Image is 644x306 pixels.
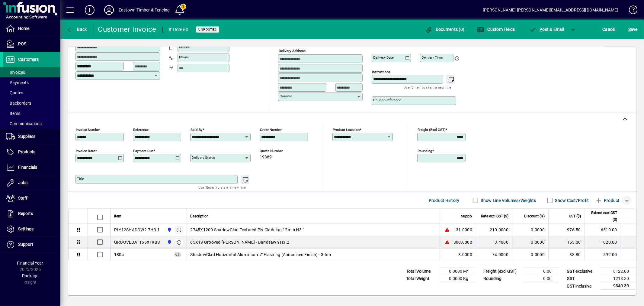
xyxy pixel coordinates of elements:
[512,236,548,249] td: 0.0000
[404,84,451,91] mat-hint: Use 'Enter' to start a new line
[3,222,60,237] a: Settings
[554,197,589,203] label: Show Cost/Profit
[439,275,476,282] td: 0.0000 Kg
[456,227,472,233] span: 31.0000
[333,128,360,132] mat-label: Product location
[624,1,636,21] a: Knowledge Base
[114,213,121,220] span: Item
[80,5,99,15] button: Add
[403,268,439,275] td: Total Volume
[585,224,621,236] td: 6510.00
[372,70,390,74] mat-label: Instructions
[60,24,94,35] app-page-header-button: Back
[600,268,636,275] td: 8122.00
[133,149,153,153] mat-label: Payment due
[3,160,60,175] a: Financials
[6,70,25,75] span: Invoices
[512,224,548,236] td: 0.0000
[480,227,508,233] div: 210.0000
[601,24,617,35] button: Cancel
[3,119,60,129] a: Communications
[453,239,472,245] span: 300.0000
[425,27,465,32] span: Documents (0)
[280,94,292,98] mat-label: Country
[133,128,149,132] mat-label: Reference
[260,155,272,160] span: 19889
[67,27,87,32] span: Back
[99,5,119,15] button: Profile
[421,55,443,60] mat-label: Delivery time
[260,128,282,132] mat-label: Order number
[548,249,585,261] td: 88.80
[373,55,394,60] mat-label: Delivery date
[198,184,246,191] mat-hint: Use 'Enter' to start a new line
[191,239,290,245] span: 65X19 Grooved [PERSON_NAME] - Bandsawn H3.2
[176,253,180,256] span: GL
[18,180,27,185] span: Jobs
[65,24,88,35] button: Back
[76,149,95,153] mat-label: Invoice date
[480,275,523,282] td: Rounding
[564,275,600,282] td: GST
[18,26,29,31] span: Home
[198,28,217,31] span: Unposted
[373,98,401,102] mat-label: Courier Reference
[548,224,585,236] td: 976.50
[548,236,585,249] td: 153.00
[480,197,536,203] label: Show Line Volumes/Weights
[3,191,60,206] a: Staff
[98,24,156,34] div: Customer Invoice
[3,21,60,36] a: Home
[3,77,60,88] a: Payments
[191,227,306,233] span: 2745X1200 ShadowClad Textured Ply Cladding 12mm H3.1
[192,155,215,160] mat-label: Delivery status
[18,242,33,247] span: Support
[114,239,160,245] div: GROOVEBATT65X19BS
[529,27,564,32] span: ost & Email
[3,237,60,252] a: Support
[18,134,35,139] span: Suppliers
[603,24,616,34] span: Cancel
[564,282,600,290] td: GST inclusive
[6,90,23,95] span: Quotes
[523,268,559,275] td: 0.00
[600,275,636,282] td: 1218.30
[18,226,34,231] span: Settings
[523,275,559,282] td: 0.00
[3,98,60,108] a: Backorders
[418,149,432,153] mat-label: Rounding
[165,239,172,246] span: Holyoake St
[480,239,508,245] div: 3.4000
[3,108,60,119] a: Items
[418,128,446,132] mat-label: Freight (excl GST)
[3,206,60,221] a: Reports
[426,195,462,206] button: Product History
[114,227,160,233] div: PLY12SHADOW2.7H3.1
[191,128,202,132] mat-label: Sold by
[483,5,618,15] div: [PERSON_NAME] [PERSON_NAME][EMAIL_ADDRESS][DOMAIN_NAME]
[18,41,26,46] span: POS
[476,24,517,35] button: Custom Fields
[588,210,617,223] span: Extend excl GST ($)
[3,37,60,52] a: POS
[540,27,543,32] span: P
[512,249,548,261] td: 0.0000
[3,145,60,160] a: Products
[18,196,27,200] span: Staff
[114,252,124,258] span: Sales - Hardware
[6,101,31,106] span: Backorders
[3,129,60,144] a: Suppliers
[6,121,42,126] span: Communications
[480,252,508,258] div: 74.0000
[260,149,296,153] span: Quote number
[481,213,508,220] span: Rate excl GST ($)
[595,196,620,205] span: Product
[569,213,581,220] span: GST ($)
[524,213,545,220] span: Discount (%)
[439,268,476,275] td: 0.0000 M³
[76,128,100,132] mat-label: Invoice number
[6,111,20,116] span: Items
[627,24,639,35] button: Save
[3,67,60,77] a: Invoices
[119,5,170,15] div: Eastown Timber & Fencing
